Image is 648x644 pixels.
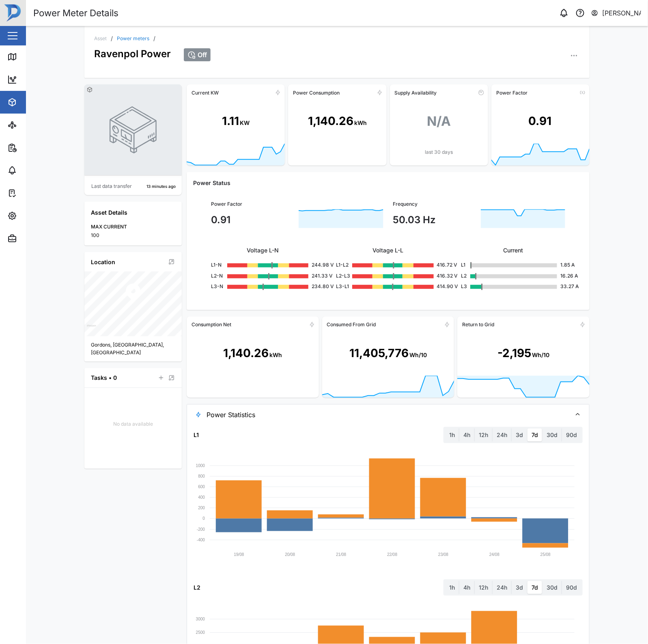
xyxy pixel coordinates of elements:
[543,429,562,442] label: 30d
[512,429,527,442] label: 3d
[223,345,269,362] div: 1,140.26
[211,200,383,208] div: Power Factor
[493,429,511,442] label: 24h
[197,538,205,542] text: -400
[475,429,492,442] label: 12h
[198,474,205,478] text: 800
[336,553,346,557] text: 21/08
[497,345,531,362] div: -2,195
[393,212,478,227] div: 50.03 Hz
[459,581,474,594] label: 4h
[445,429,459,442] label: 1h
[153,36,155,41] div: /
[198,495,205,500] text: 400
[21,189,43,198] div: Tasks
[234,553,244,557] text: 19/08
[560,272,565,280] div: 16.26 A
[312,283,315,291] div: 234.80 V
[211,272,224,280] div: L2-N
[211,261,224,269] div: L1-N
[512,581,527,594] label: 3d
[562,429,581,442] label: 90d
[445,581,459,594] label: 1h
[192,321,231,327] div: Consumption Net
[193,179,583,187] div: Power Status
[211,283,224,291] div: L3-N
[461,246,566,255] div: Current
[21,143,49,152] div: Reports
[438,553,448,557] text: 23/08
[91,208,175,217] div: Asset Details
[91,341,175,356] div: Gordons, [GEOGRAPHIC_DATA], [GEOGRAPHIC_DATA]
[21,52,39,61] div: Map
[493,581,511,594] label: 24h
[312,272,315,280] div: 241.33 V
[194,583,200,592] div: L2
[198,51,207,58] span: Off
[94,41,171,61] div: Ravenpol Power
[21,98,46,107] div: Assets
[207,405,565,425] span: Power Statistics
[146,183,176,190] div: 13 minutes ago
[390,149,488,156] div: last 30 days
[91,258,115,267] div: Location
[269,351,282,360] div: kWh
[532,351,549,360] div: Wh/10
[197,527,205,532] text: -200
[459,429,474,442] label: 4h
[107,104,159,156] img: POWER_METER photo
[462,321,494,327] div: Return to Grid
[395,90,437,96] div: Supply Availability
[194,431,199,439] div: L1
[327,321,376,327] div: Consumed From Grid
[591,7,642,19] button: [PERSON_NAME]
[336,246,440,255] div: Voltage L-L
[117,36,149,41] a: Power meters
[21,121,41,129] div: Sites
[4,4,22,22] img: Main Logo
[33,6,118,20] div: Power Meter Details
[21,75,58,84] div: Dashboard
[84,271,182,336] canvas: Map
[87,325,96,334] a: Mapbox logo
[354,118,367,127] div: kWh
[198,485,205,489] text: 600
[84,420,182,428] div: No data available
[461,261,467,269] div: L1
[21,234,45,243] div: Admin
[222,112,239,130] div: 1.11
[196,617,205,621] text: 3000
[336,283,349,291] div: L3-L1
[94,36,107,41] div: Asset
[387,553,397,557] text: 22/08
[111,36,113,41] div: /
[461,272,467,280] div: L2
[349,345,409,362] div: 11,405,776
[91,373,117,382] div: Tasks • 0
[91,183,132,190] div: Last data transfer
[312,261,315,269] div: 244.98 V
[336,272,349,280] div: L2-L3
[192,90,219,96] div: Current KW
[603,8,642,18] div: [PERSON_NAME]
[293,90,340,96] div: Power Consumption
[496,90,527,96] div: Power Factor
[21,211,50,220] div: Settings
[285,553,295,557] text: 20/08
[437,261,440,269] div: 416.72 V
[196,630,205,635] text: 2500
[437,272,440,280] div: 416.32 V
[529,112,552,130] div: 0.91
[91,232,175,239] div: 100
[540,553,551,557] text: 25/08
[196,463,205,468] text: 1000
[560,261,565,269] div: 1.85 A
[187,405,590,425] button: Power Statistics
[409,351,427,360] div: Wh/10
[211,212,295,227] div: 0.91
[543,581,562,594] label: 30d
[308,112,353,130] div: 1,140.26
[527,429,542,442] label: 7d
[91,223,175,231] div: MAX CURRENT
[393,200,566,208] div: Frequency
